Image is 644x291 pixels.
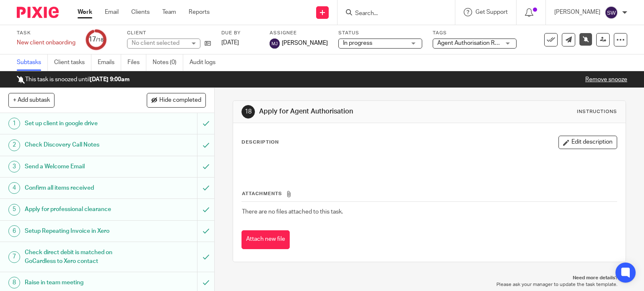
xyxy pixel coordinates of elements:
[25,225,134,237] h1: Setup Repeating Invoice in Xero
[241,281,618,288] p: Please ask your manager to update the task template.
[25,182,134,194] h1: Confirm all items received
[8,277,20,288] div: 8
[127,30,211,36] label: Client
[8,251,20,263] div: 7
[242,191,282,196] span: Attachments
[162,8,176,16] a: Team
[354,10,430,18] input: Search
[221,30,259,36] label: Due by
[88,35,104,44] div: 17
[270,39,280,49] img: svg%3E
[433,30,517,36] label: Tags
[437,40,515,46] span: Agent Authorisation Required
[577,108,617,115] div: Instructions
[8,225,20,237] div: 6
[17,7,59,18] img: Pixie
[17,30,75,36] label: Task
[131,8,150,16] a: Clients
[8,118,20,129] div: 1
[17,75,130,84] p: This task is snoozed until
[90,77,130,82] b: [DATE] 9:00am
[259,107,447,116] h1: Apply for Agent Authorisation
[190,54,222,71] a: Audit logs
[147,93,206,107] button: Hide completed
[475,9,508,15] span: Get Support
[8,161,20,173] div: 3
[8,182,20,194] div: 4
[132,39,186,47] div: No client selected
[25,117,134,130] h1: Set up client in google drive
[605,6,618,19] img: svg%3E
[241,105,255,118] div: 18
[25,139,134,151] h1: Check Discovery Call Notes
[242,209,343,215] span: There are no files attached to this task.
[153,54,183,71] a: Notes (0)
[189,8,210,16] a: Reports
[241,230,290,249] button: Attach new file
[8,204,20,216] div: 5
[221,40,239,46] span: [DATE]
[585,77,627,82] a: Remove snooze
[25,203,134,216] h1: Apply for professional clearance
[78,8,92,16] a: Work
[558,136,617,149] button: Edit description
[25,246,134,268] h1: Check direct debit is matched on GoCardless to Xero contact
[159,97,201,104] span: Hide completed
[241,139,279,146] p: Description
[17,39,75,47] div: New client onbaording
[105,8,119,16] a: Email
[25,276,134,289] h1: Raise in team meeting
[54,54,91,71] a: Client tasks
[25,160,134,173] h1: Send a Welcome Email
[127,54,146,71] a: Files
[343,40,372,46] span: In progress
[8,93,55,107] button: + Add subtask
[270,30,328,36] label: Assignee
[17,54,48,71] a: Subtasks
[282,39,328,47] span: [PERSON_NAME]
[338,30,422,36] label: Status
[8,139,20,151] div: 2
[96,38,104,42] small: /18
[98,54,121,71] a: Emails
[241,275,618,281] p: Need more details?
[554,8,600,16] p: [PERSON_NAME]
